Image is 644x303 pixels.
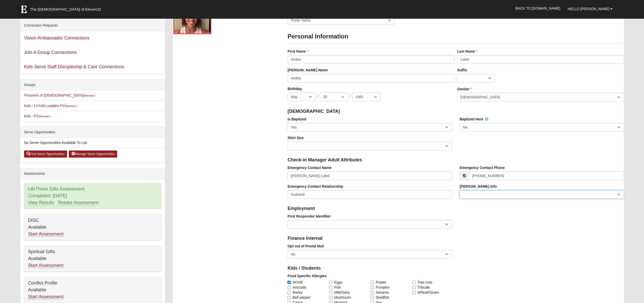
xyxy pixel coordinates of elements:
[457,49,477,54] label: Last Name
[58,200,98,205] a: Retake Assessment
[287,109,624,114] h4: [DEMOGRAPHIC_DATA]
[287,244,324,249] label: Opt out of Postal Mail
[376,280,386,285] span: Potato
[287,286,291,289] input: Avocado
[293,290,303,295] span: Barley
[24,214,161,240] div: DISC Available
[376,295,389,300] span: Shellfish
[28,200,54,205] a: View Results
[24,114,51,118] a: Kids - PV(Member )
[287,206,624,211] h4: Employment
[371,291,374,294] input: Sesame
[287,281,291,284] input: NONE
[28,231,64,237] a: Start Assessment
[293,285,306,290] span: Avocado
[24,50,77,55] a: Join A Group Connections
[24,35,90,40] a: Vision Ambassador Connections
[334,290,350,295] span: Milk/Dairy
[24,277,161,303] div: Conflict Profile Available
[287,157,624,163] h4: Check-in Manager Adult Attributes
[457,86,472,92] label: Gender
[329,296,333,299] input: Mushroom
[65,104,77,107] small: (Member )
[287,273,326,278] label: Food Specific Allergies
[293,280,303,285] span: NONE
[287,291,291,294] input: Barley
[24,93,96,97] a: Prisoners of [DEMOGRAPHIC_DATA](Member )
[512,2,564,15] a: Back to [DOMAIN_NAME]
[371,296,374,299] input: Shellfish
[329,281,333,284] input: Eggs
[24,150,67,158] a: Find Serve Opportunities
[564,3,617,15] a: Hello [PERSON_NAME]
[19,4,29,14] img: Eleven22 logo
[20,20,165,31] div: Connection Requests
[287,68,328,73] label: [PERSON_NAME] Name
[317,94,318,99] span: /
[287,296,291,299] input: Bell pepper
[20,138,165,148] li: No Serve Opportunities Available To List
[376,290,389,295] span: Sesame
[28,263,64,268] a: Start Assessment
[412,291,416,294] input: Wheat/Gluten
[16,2,117,14] a: The [DEMOGRAPHIC_DATA] of Eleven22
[460,117,488,122] label: Baptized Here
[412,281,416,284] input: Tree nuts
[329,286,333,289] input: Fish
[568,7,610,11] span: Hello [PERSON_NAME]
[329,291,333,294] input: Milk/Dairy
[20,127,165,138] div: Serve Opportunities
[287,49,308,54] label: First Name
[287,266,624,271] h4: Kids / Students
[24,64,124,69] a: Kids Serve Staff Discipleship & Care Connections
[28,294,64,299] a: Start Assessment
[287,165,331,170] label: Emergency Contact Name
[287,184,343,189] label: Emergency Contact Relationship
[69,150,117,158] a: Manage Serve Opportunities
[30,7,101,12] span: The [DEMOGRAPHIC_DATA] of Eleven22
[24,246,161,272] div: Spiritual Gifts Available
[334,295,351,300] span: Mushroom
[371,286,374,289] input: Pumpkin
[457,68,467,73] label: Suffix
[334,285,341,290] span: Fish
[287,33,624,40] h3: Personal Information
[287,214,330,219] label: First Responder Identifier
[334,280,342,285] span: Eggs
[84,94,96,97] small: (Member )
[418,290,439,295] span: Wheat/Gluten
[287,117,306,122] label: Is Baptized
[460,165,505,170] label: Emergency Contact Phone
[418,280,432,285] span: Tree nuts
[20,80,165,90] div: Groups
[39,115,51,118] small: (Member )
[412,286,416,289] input: Triticale
[293,295,310,300] span: Bell pepper
[287,86,302,91] label: Birthday
[20,168,165,179] div: Assessments
[376,285,389,290] span: Pumpkin
[24,183,161,209] div: LifeThrive Gifts Assessment Completed: [DATE]
[371,281,374,284] input: Potato
[350,94,351,99] span: /
[287,135,304,140] label: Shirt Size
[460,184,497,189] label: [PERSON_NAME] Info
[287,236,624,241] h4: Finance Internal
[418,285,430,290] span: Triticale
[24,104,77,108] a: Kids - Lil Kids Leaders PV(Member )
